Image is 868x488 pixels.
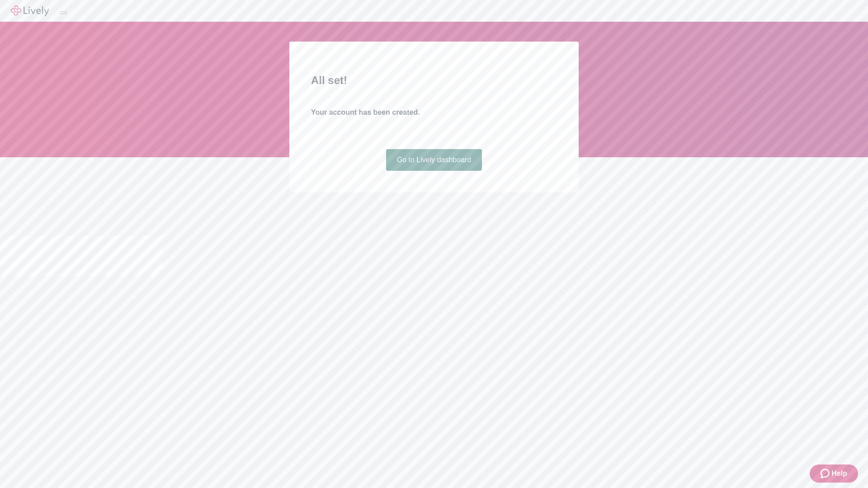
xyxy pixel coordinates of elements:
[810,465,858,483] button: Zendesk support iconHelp
[60,11,67,14] button: Log out
[821,468,831,479] svg: Zendesk support icon
[11,5,49,16] img: Lively
[831,468,847,479] span: Help
[386,149,482,171] a: Go to Lively dashboard
[311,107,557,118] h4: Your account has been created.
[311,72,557,89] h2: All set!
